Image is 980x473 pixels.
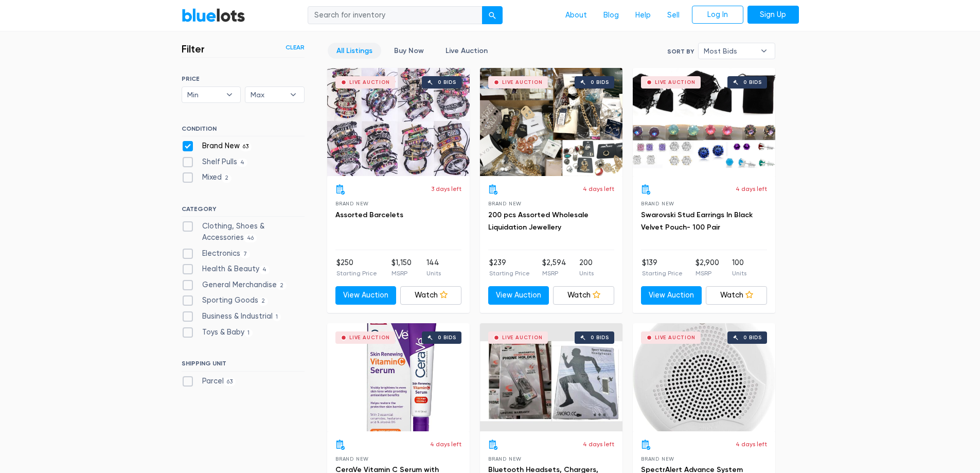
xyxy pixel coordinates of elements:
[488,456,522,462] span: Brand New
[182,221,305,243] label: Clothing, Shoes & Accessories
[237,159,248,167] span: 4
[579,269,594,278] p: Units
[488,211,589,232] a: 200 pcs Assorted Wholesale Liquidation Jewellery
[641,456,674,462] span: Brand New
[542,257,566,278] li: $2,594
[327,68,470,176] a: Live Auction 0 bids
[591,335,609,340] div: 0 bids
[480,323,622,431] a: Live Auction 0 bids
[335,286,397,305] a: View Auction
[591,80,609,85] div: 0 bids
[583,184,614,194] p: 4 days left
[595,6,627,25] a: Blog
[553,286,614,305] a: Watch
[258,297,269,306] span: 2
[480,68,622,176] a: Live Auction 0 bids
[579,257,594,278] li: 200
[182,360,305,371] h6: SHIPPING UNIT
[182,43,205,55] h3: Filter
[489,269,530,278] p: Starting Price
[400,286,461,305] a: Watch
[655,335,696,340] div: Live Auction
[187,87,221,102] span: Min
[182,376,236,387] label: Parcel
[633,68,775,176] a: Live Auction 0 bids
[667,47,694,56] label: Sort By
[542,269,566,278] p: MSRP
[182,279,287,291] label: General Merchandise
[182,75,305,82] h6: PRICE
[627,6,659,25] a: Help
[182,156,248,168] label: Shelf Pulls
[706,286,767,305] a: Watch
[732,257,746,278] li: 100
[557,6,595,25] a: About
[736,440,767,449] p: 4 days left
[240,143,252,151] span: 63
[182,141,252,152] label: Brand New
[426,257,441,278] li: 144
[391,257,412,278] li: $1,150
[182,172,232,183] label: Mixed
[642,269,683,278] p: Starting Price
[182,327,253,338] label: Toys & Baby
[182,264,270,275] label: Health & Beauty
[642,257,683,278] li: $139
[182,205,305,217] h6: CATEGORY
[182,295,269,306] label: Sporting Goods
[732,269,746,278] p: Units
[327,323,470,431] a: Live Auction 0 bids
[335,456,369,462] span: Brand New
[659,6,688,25] a: Sell
[391,269,412,278] p: MSRP
[336,269,377,278] p: Starting Price
[244,234,257,242] span: 46
[426,269,441,278] p: Units
[488,286,549,305] a: View Auction
[224,378,236,386] span: 63
[736,184,767,194] p: 4 days left
[240,250,251,258] span: 7
[430,440,461,449] p: 4 days left
[251,87,284,102] span: Max
[489,257,530,278] li: $239
[259,266,270,274] span: 4
[704,43,755,59] span: Most Bids
[349,335,390,340] div: Live Auction
[438,335,456,340] div: 0 bids
[182,8,245,23] a: BlueLots
[502,80,543,85] div: Live Auction
[696,257,719,278] li: $2,900
[641,286,702,305] a: View Auction
[328,43,381,59] a: All Listings
[437,43,496,59] a: Live Auction
[182,311,281,322] label: Business & Industrial
[583,440,614,449] p: 4 days left
[747,6,799,24] a: Sign Up
[335,211,403,219] a: Assorted Barcelets
[336,257,377,278] li: $250
[692,6,743,24] a: Log In
[431,184,461,194] p: 3 days left
[349,80,390,85] div: Live Auction
[743,335,762,340] div: 0 bids
[641,211,753,232] a: Swarovski Stud Earrings In Black Velvet Pouch- 100 Pair
[273,313,281,321] span: 1
[277,282,287,290] span: 2
[488,201,522,206] span: Brand New
[502,335,543,340] div: Live Auction
[182,248,251,259] label: Electronics
[222,174,232,183] span: 2
[696,269,719,278] p: MSRP
[655,80,696,85] div: Live Auction
[438,80,456,85] div: 0 bids
[219,87,240,102] b: ▾
[753,43,775,59] b: ▾
[633,323,775,431] a: Live Auction 0 bids
[385,43,433,59] a: Buy Now
[743,80,762,85] div: 0 bids
[335,201,369,206] span: Brand New
[308,6,483,25] input: Search for inventory
[641,201,674,206] span: Brand New
[282,87,304,102] b: ▾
